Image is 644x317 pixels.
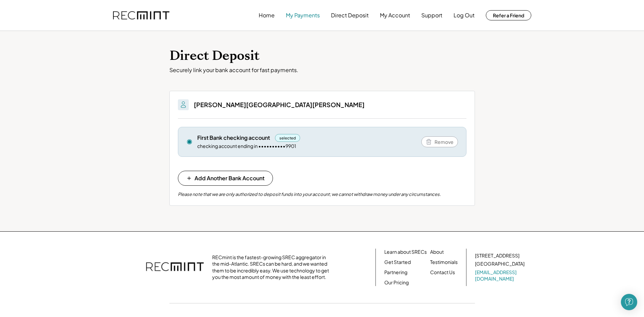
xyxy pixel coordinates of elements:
div: Open Intercom Messenger [621,294,637,310]
div: Securely link your bank account for fast payments. [169,67,475,74]
button: Support [421,9,442,22]
h1: Direct Deposit [169,48,475,64]
button: Log Out [454,9,475,22]
a: Contact Us [430,269,455,276]
button: Refer a Friend [486,10,531,20]
img: recmint-logotype%403x.png [113,11,169,20]
span: Add Another Bank Account [195,176,264,181]
button: Remove [421,136,458,147]
div: [GEOGRAPHIC_DATA] [475,261,525,267]
button: Home [259,9,275,22]
div: First Bank checking account [197,134,270,141]
img: People.svg [179,101,187,109]
img: recmint-logotype%403x.png [146,255,204,279]
a: Our Pricing [384,279,409,286]
button: Add Another Bank Account [178,171,273,186]
div: selected [275,134,300,142]
a: Learn about SRECs [384,249,427,255]
a: [EMAIL_ADDRESS][DOMAIN_NAME] [475,269,526,282]
button: My Account [380,9,410,22]
a: Get Started [384,259,411,266]
a: Testimonials [430,259,458,266]
a: Partnering [384,269,407,276]
div: RECmint is the fastest-growing SREC aggregator in the mid-Atlantic. SRECs can be hard, and we wan... [212,254,333,281]
h3: [PERSON_NAME][GEOGRAPHIC_DATA][PERSON_NAME] [194,101,365,109]
span: Remove [435,139,454,144]
button: My Payments [286,9,320,22]
div: [STREET_ADDRESS] [475,252,519,259]
a: About [430,249,444,255]
div: Please note that we are only authorized to deposit funds into your account; we cannot withdraw mo... [178,191,441,197]
button: Direct Deposit [331,9,369,22]
div: checking account ending in ••••••••••9901 [197,143,296,150]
